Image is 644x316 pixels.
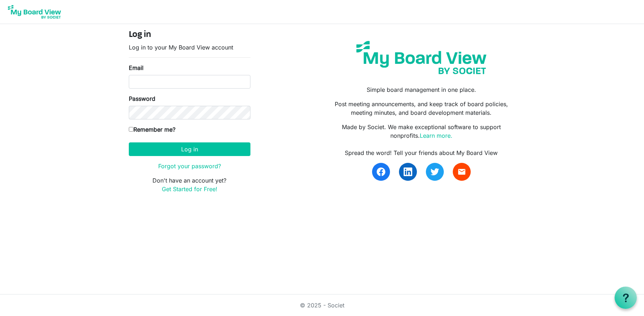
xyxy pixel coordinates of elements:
a: email [453,163,471,181]
span: email [457,168,466,176]
a: Get Started for Free! [162,185,217,193]
label: Password [129,94,155,103]
p: Simple board management in one place. [327,85,515,94]
p: Log in to your My Board View account [129,43,250,52]
div: Spread the word! Tell your friends about My Board View [327,148,515,157]
img: facebook.svg [377,168,385,176]
p: Don't have an account yet? [129,176,250,193]
img: my-board-view-societ.svg [351,36,492,80]
a: Learn more. [420,132,452,139]
h4: Log in [129,30,250,40]
p: Post meeting announcements, and keep track of board policies, meeting minutes, and board developm... [327,100,515,117]
img: linkedin.svg [404,168,412,176]
a: Forgot your password? [158,162,221,170]
button: Log in [129,142,250,156]
input: Remember me? [129,127,133,132]
a: © 2025 - Societ [300,302,344,309]
p: Made by Societ. We make exceptional software to support nonprofits. [327,123,515,140]
label: Remember me? [129,125,175,134]
img: twitter.svg [431,168,439,176]
label: Email [129,63,144,72]
img: My Board View Logo [6,3,63,21]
